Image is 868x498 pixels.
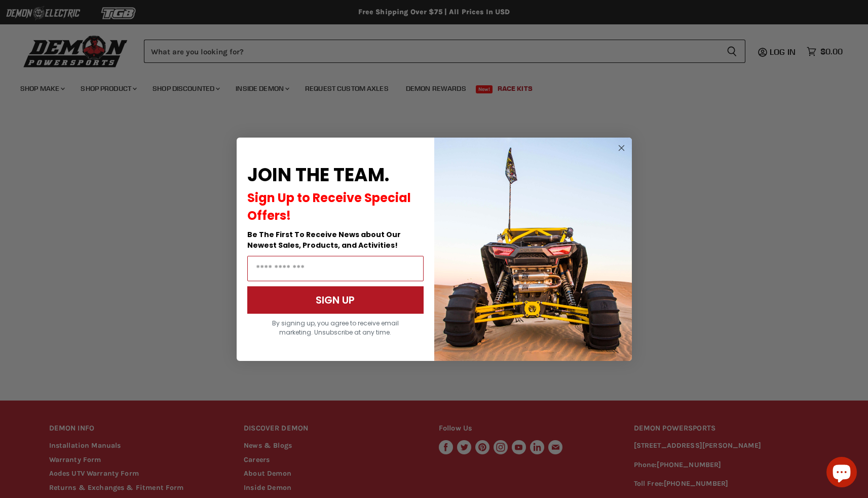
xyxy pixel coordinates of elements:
button: Close dialog [615,142,628,154]
span: Be The First To Receive News about Our Newest Sales, Products, and Activities! [247,229,401,250]
inbox-online-store-chat: Shopify online store chat [823,457,860,490]
span: JOIN THE TEAM. [247,162,389,188]
img: a9095488-b6e7-41ba-879d-588abfab540b.jpeg [434,138,632,361]
input: Email Address [247,256,424,281]
span: Sign Up to Receive Special Offers! [247,189,411,224]
button: SIGN UP [247,286,424,314]
span: By signing up, you agree to receive email marketing. Unsubscribe at any time. [272,319,399,337]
